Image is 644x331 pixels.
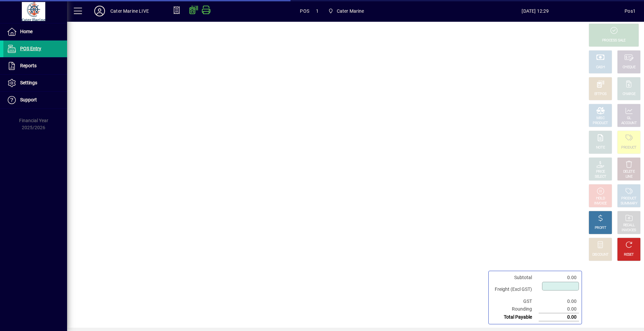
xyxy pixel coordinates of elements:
td: Freight (Excl GST) [491,281,539,298]
span: POS Entry [20,46,41,51]
div: MISC [596,116,604,121]
td: GST [491,298,539,305]
div: PROCESS SALE [602,38,626,43]
td: Total Payable [491,313,539,321]
span: 1 [316,6,319,16]
div: RESET [624,252,634,257]
span: Support [20,97,37,102]
div: PRICE [596,169,605,174]
div: DELETE [623,169,635,174]
td: 0.00 [539,274,579,281]
span: Reports [20,63,37,68]
div: INVOICE [594,201,606,206]
span: Cater Marine [337,6,364,16]
div: INVOICES [622,228,636,233]
div: GL [627,116,631,121]
div: RECALL [623,223,635,228]
div: PRODUCT [621,196,636,201]
div: NOTE [596,145,605,150]
div: HOLD [596,196,605,201]
a: Settings [3,75,67,91]
td: 0.00 [539,313,579,321]
div: CHARGE [623,92,636,97]
div: ACCOUNT [621,121,637,126]
div: PRODUCT [621,145,636,150]
span: [DATE] 12:29 [446,6,625,16]
div: CHEQUE [623,65,635,70]
div: PRODUCT [593,121,608,126]
div: Pos1 [625,6,636,16]
td: 0.00 [539,298,579,305]
div: DISCOUNT [592,252,608,257]
td: 0.00 [539,305,579,313]
span: POS [300,6,309,16]
a: Reports [3,58,67,74]
div: Cater Marine LIVE [110,6,149,16]
span: Settings [20,80,37,85]
a: Home [3,23,67,40]
td: Subtotal [491,274,539,281]
button: Profile [89,5,110,17]
div: EFTPOS [594,92,607,97]
div: SELECT [595,174,606,179]
td: Rounding [491,305,539,313]
div: CASH [596,65,605,70]
span: Cater Marine [325,5,367,17]
a: Support [3,92,67,108]
div: LINE [626,174,632,179]
span: Home [20,29,33,34]
div: SUMMARY [621,201,637,206]
div: PROFIT [595,226,606,231]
